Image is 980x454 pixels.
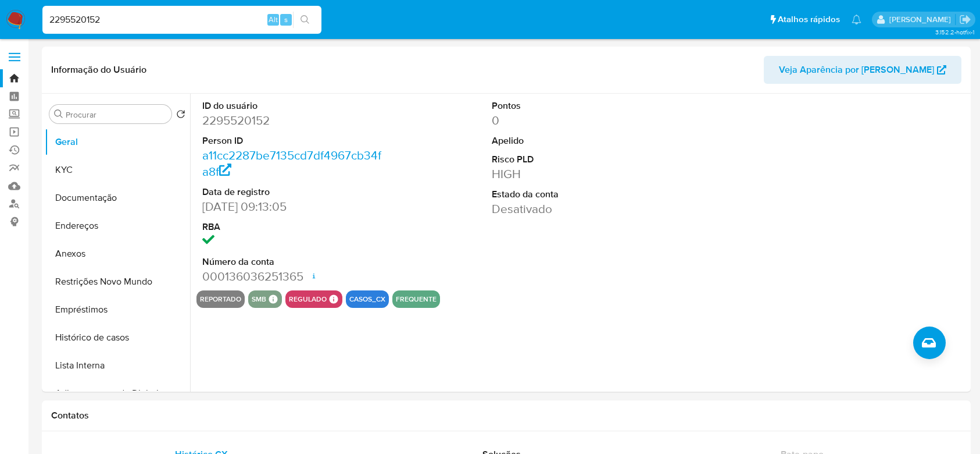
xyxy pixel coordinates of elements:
button: Restrições Novo Mundo [45,268,190,296]
dt: Apelido [492,134,673,147]
button: Anexos [45,240,190,268]
span: Alt [269,14,278,25]
button: Geral [45,128,190,156]
dt: Risco PLD [492,153,673,166]
button: Empréstimos [45,296,190,324]
dd: 0 [492,112,673,129]
dt: Número da conta [202,256,384,268]
button: regulado [289,297,327,302]
dd: 000136036251365 [202,268,384,285]
a: a11cc2287be7135cd7df4967cb34fa8f [202,147,381,180]
p: eduardo.dutra@mercadolivre.com [889,14,955,25]
input: Pesquise usuários ou casos... [42,12,321,27]
a: Notificações [852,15,861,24]
dt: RBA [202,221,384,233]
h1: Informação do Usuário [51,64,146,76]
button: KYC [45,156,190,184]
dd: 2295520152 [202,112,384,129]
dt: Person ID [202,134,384,147]
span: Veja Aparência por [PERSON_NAME] [779,56,934,84]
button: reportado [200,297,241,302]
button: search-icon [293,12,317,28]
span: Atalhos rápidos [778,13,840,26]
dt: Data de registro [202,186,384,198]
button: Endereços [45,212,190,240]
button: Retornar ao pedido padrão [176,109,185,122]
span: s [284,14,288,25]
dt: Estado da conta [492,188,673,201]
button: Histórico de casos [45,324,190,352]
button: smb [252,297,266,302]
dd: HIGH [492,166,673,182]
button: Procurar [54,109,63,119]
h1: Contatos [51,410,961,421]
button: frequente [396,297,437,302]
dt: ID do usuário [202,100,384,112]
dt: Pontos [492,100,673,112]
dd: Desativado [492,201,673,217]
button: Lista Interna [45,352,190,379]
a: Sair [959,13,971,26]
button: Adiantamentos de Dinheiro [45,379,190,407]
input: Procurar [66,109,167,120]
button: Veja Aparência por [PERSON_NAME] [764,56,961,84]
button: casos_cx [349,297,385,302]
dd: [DATE] 09:13:05 [202,198,384,215]
button: Documentação [45,184,190,212]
